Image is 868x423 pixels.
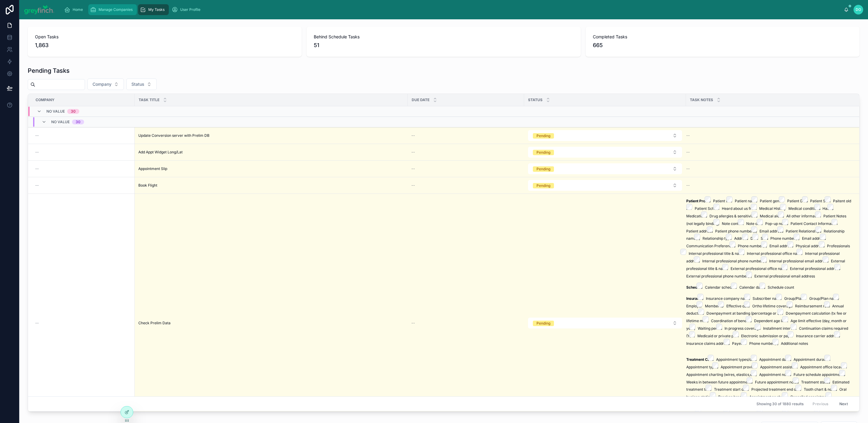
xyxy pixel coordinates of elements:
span: -- [686,133,690,138]
div: Pending [536,166,550,172]
strong: Treatment Card [686,357,714,362]
a: -- [35,150,131,155]
button: Select Button [126,79,157,90]
a: My Tasks [138,4,169,15]
span: -- [411,321,415,325]
a: Appointment Slip [138,166,404,171]
span: -- [686,183,690,188]
span: Add Appt Widget Long/Lat [138,150,183,155]
span: DO [856,7,861,12]
div: Pending [536,150,550,155]
span: 665 [593,41,852,50]
div: scrollable content [59,3,844,16]
span: 51 [314,41,573,50]
span: Status [528,98,542,102]
span: -- [686,166,690,171]
button: Select Button [528,147,682,158]
a: Select Button [528,180,682,191]
button: Select Button [87,79,124,90]
span: Showing 30 of 1880 results [756,402,804,406]
a: -- [411,183,520,188]
span: Task Title [139,98,159,102]
span: Completed Tasks [593,34,852,40]
span: Open Tasks [35,34,294,40]
span: -- [411,133,415,138]
a: Check Prelim Data [138,321,404,325]
a: Select Button [528,146,682,158]
span: Company [93,81,112,87]
span: -- [35,166,39,171]
a: -- [686,150,851,155]
span: -- [35,321,39,325]
span: Manage Companies [99,7,133,12]
span: -- [35,183,39,188]
span: Home [73,7,83,12]
p: Calendar schedule Calendar dates Schedule count [686,283,851,290]
a: -- [411,150,520,155]
span: Appointment Slip [138,166,167,171]
div: Pending [536,321,550,326]
a: User Profile [170,4,205,15]
a: -- [411,321,520,325]
span: -- [411,183,415,188]
span: Check Prelim Data [138,321,171,325]
div: 30 [71,109,76,114]
span: User Profile [180,7,200,12]
span: -- [411,166,415,171]
a: -- [686,133,851,138]
button: Next [835,399,852,409]
span: Behind Schedule Tasks [314,34,573,40]
span: -- [411,150,415,155]
strong: Schedule [686,285,703,290]
span: 1,863 [35,41,294,50]
span: Company [36,98,55,102]
p: Appointment types/date Appointment dates Appointment duration Appointment types Appointment provi... [686,355,851,405]
span: No value [51,120,70,124]
button: Select Button [528,130,682,141]
a: -- [686,183,851,188]
button: Select Button [528,318,682,328]
a: -- [411,166,520,171]
span: -- [686,150,690,155]
span: No value [46,109,65,114]
span: -- [35,133,39,138]
a: -- [35,321,131,325]
span: Task Notes [690,98,713,102]
a: -- [35,133,131,138]
button: Select Button [528,163,682,174]
a: Select Button [528,130,682,141]
a: Book Flight [138,183,404,188]
a: -- [686,166,851,171]
div: 30 [76,120,80,124]
a: Add Appt Widget Long/Lat [138,150,404,155]
a: Manage Companies [88,4,137,15]
strong: Patient Profile [686,199,711,203]
a: Select Button [528,163,682,175]
a: Home [62,4,87,15]
h1: Pending Tasks [28,66,70,75]
span: Book Flight [138,183,157,188]
a: Select Button [528,317,682,329]
strong: Insurance [686,296,703,301]
span: -- [35,150,39,155]
a: -- [35,166,131,171]
span: Status [131,81,144,87]
div: Pending [536,183,550,188]
a: -- [411,133,520,138]
a: Update Conversion server with Prelim DB [138,133,404,138]
a: -- [35,183,131,188]
span: Due Date [412,98,429,102]
div: Pending [536,133,550,139]
p: Patient title Patient name Patient gender Patient DOB Patient SSN Paitent old ID# Patient School ... [686,196,851,279]
p: Insurance company name Subscriber name Group/Plan # Group/Plan name Employer Member ID Effective ... [686,294,851,346]
button: Select Button [528,180,682,191]
span: Update Conversion server with Prelim DB [138,133,209,138]
span: My Tasks [148,7,165,12]
img: App logo [24,5,55,14]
